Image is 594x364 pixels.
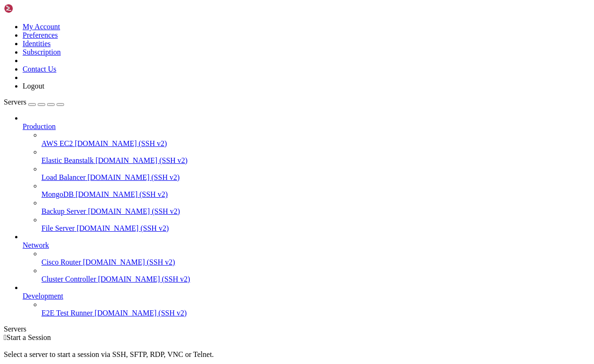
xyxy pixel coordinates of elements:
span: Start a Session [7,333,51,341]
span:  [4,333,7,341]
a: Servers [4,98,64,106]
span: [DOMAIN_NAME] (SSH v2) [98,275,190,283]
img: Shellngn [4,4,58,13]
a: Production [23,122,590,131]
a: Logout [23,82,44,90]
li: Production [23,114,590,233]
a: Network [23,241,590,250]
li: MongoDB [DOMAIN_NAME] (SSH v2) [41,182,590,199]
span: [DOMAIN_NAME] (SSH v2) [95,309,187,317]
span: Cisco Router [41,258,81,266]
span: Servers [4,98,26,106]
span: Development [23,292,63,300]
li: File Server [DOMAIN_NAME] (SSH v2) [41,216,590,233]
a: Cluster Controller [DOMAIN_NAME] (SSH v2) [41,275,590,283]
span: AWS EC2 [41,139,73,147]
span: [DOMAIN_NAME] (SSH v2) [88,173,180,181]
a: Cisco Router [DOMAIN_NAME] (SSH v2) [41,258,590,267]
li: Cluster Controller [DOMAIN_NAME] (SSH v2) [41,267,590,283]
a: Development [23,292,590,300]
li: E2E Test Runner [DOMAIN_NAME] (SSH v2) [41,300,590,317]
span: Cluster Controller [41,275,96,283]
span: MongoDB [41,190,73,198]
li: Elastic Beanstalk [DOMAIN_NAME] (SSH v2) [41,148,590,165]
li: Development [23,283,590,317]
span: Network [23,241,49,249]
a: Identities [23,40,51,48]
a: Contact Us [23,65,57,73]
span: E2E Test Runner [41,309,93,317]
span: Backup Server [41,207,86,215]
span: File Server [41,224,75,232]
a: My Account [23,23,60,31]
a: E2E Test Runner [DOMAIN_NAME] (SSH v2) [41,309,590,317]
span: Production [23,122,56,130]
span: [DOMAIN_NAME] (SSH v2) [77,224,169,232]
li: Load Balancer [DOMAIN_NAME] (SSH v2) [41,165,590,182]
a: AWS EC2 [DOMAIN_NAME] (SSH v2) [41,139,590,148]
span: [DOMAIN_NAME] (SSH v2) [88,207,180,215]
a: Load Balancer [DOMAIN_NAME] (SSH v2) [41,173,590,182]
a: Preferences [23,31,58,39]
span: [DOMAIN_NAME] (SSH v2) [96,156,188,164]
li: AWS EC2 [DOMAIN_NAME] (SSH v2) [41,131,590,148]
li: Backup Server [DOMAIN_NAME] (SSH v2) [41,199,590,216]
a: File Server [DOMAIN_NAME] (SSH v2) [41,224,590,233]
a: MongoDB [DOMAIN_NAME] (SSH v2) [41,190,590,199]
span: Load Balancer [41,173,86,181]
span: [DOMAIN_NAME] (SSH v2) [75,139,167,147]
span: [DOMAIN_NAME] (SSH v2) [83,258,175,266]
span: Elastic Beanstalk [41,156,94,164]
div: Servers [4,325,590,333]
li: Cisco Router [DOMAIN_NAME] (SSH v2) [41,250,590,267]
a: Backup Server [DOMAIN_NAME] (SSH v2) [41,207,590,216]
li: Network [23,233,590,283]
span: [DOMAIN_NAME] (SSH v2) [75,190,168,198]
a: Subscription [23,48,61,56]
a: Elastic Beanstalk [DOMAIN_NAME] (SSH v2) [41,156,590,165]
